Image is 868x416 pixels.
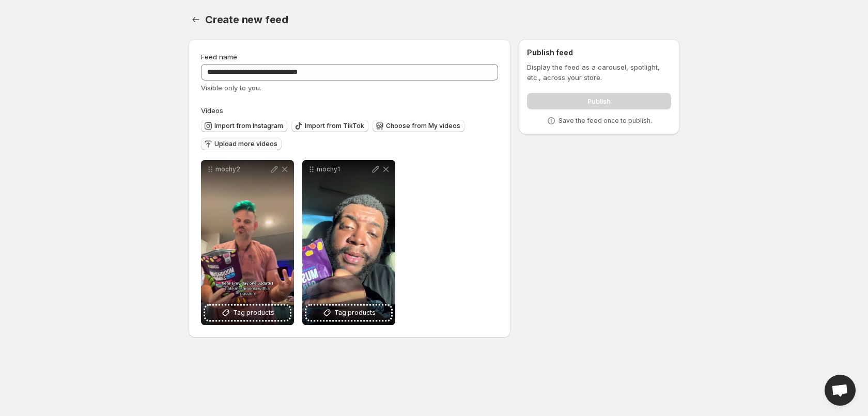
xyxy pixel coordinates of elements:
[291,120,368,132] button: Import from TikTok
[201,84,261,92] span: Visible only to you.
[214,122,283,130] span: Import from Instagram
[215,165,269,173] p: mochy2
[559,117,652,125] p: Save the feed once to publish.
[386,122,460,130] span: Choose from My videos
[527,47,671,58] h2: Publish feed
[825,375,856,406] div: Open chat
[189,12,203,27] button: Settings
[373,120,464,132] button: Choose from My videos
[214,140,277,148] span: Upload more videos
[233,308,274,318] span: Tag products
[205,306,290,320] button: Tag products
[302,160,395,325] div: mochy1Tag products
[201,160,294,325] div: mochy2Tag products
[201,106,223,115] span: Videos
[201,138,282,150] button: Upload more videos
[306,306,391,320] button: Tag products
[317,165,370,173] p: mochy1
[201,120,287,132] button: Import from Instagram
[201,53,237,61] span: Feed name
[205,13,288,26] span: Create new feed
[334,308,376,318] span: Tag products
[527,62,671,83] p: Display the feed as a carousel, spotlight, etc., across your store.
[305,122,364,130] span: Import from TikTok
